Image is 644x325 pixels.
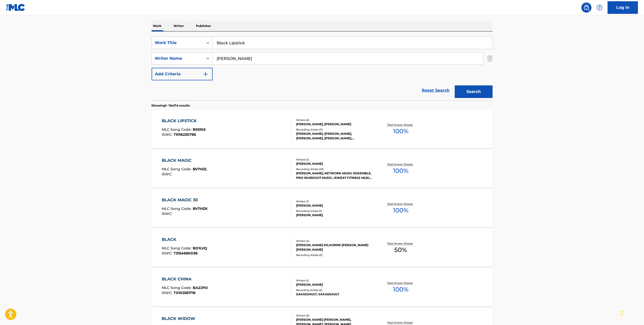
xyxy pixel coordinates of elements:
[393,206,408,215] span: 100 %
[296,167,372,171] div: Recording Artists ( 23 )
[152,150,493,188] a: BLACK MAGICMLC Song Code:BV7HZLISWC:Writers (1)[PERSON_NAME]Recording Artists (23)[PERSON_NAME], ...
[296,171,372,180] div: [PERSON_NAME], NETWORK MUSIC ENSEMBLE, PRO WORKOUT MUSIC, ISWEAT FITNESS MUSIC, PWM PULSE WORKOUT...
[152,37,493,101] form: Search Form
[296,132,372,141] div: [PERSON_NAME], [PERSON_NAME], [PERSON_NAME], [PERSON_NAME], [PERSON_NAME]
[174,290,195,295] span: T0102561716
[597,5,603,11] img: help
[193,167,207,171] span: BV7HZL
[296,128,372,132] div: Recording Artists ( 11 )
[162,118,206,124] div: BLACK LIPSTICK
[162,246,193,250] span: MLC Song Code :
[162,211,174,216] span: ISWC :
[620,306,623,321] div: Drag
[419,85,452,96] a: Reset Search
[583,5,590,11] img: search
[162,206,193,211] span: MLC Song Code :
[387,202,414,206] p: Total Known Shares:
[152,103,190,108] p: Showing 1 - 10 of 14 results
[152,229,493,267] a: BLACKMLC Song Code:BD1LVQISWC:T3154680038Writers (2)[PERSON_NAME] DILHORNE [PERSON_NAME] [PERSON_...
[193,206,208,211] span: BV7HZK
[296,213,372,217] div: [PERSON_NAME]
[455,85,493,98] button: Search
[296,279,372,282] div: Writers ( 1 )
[162,237,207,243] div: BLACK
[162,276,208,282] div: BLACK CHINA
[296,122,372,126] div: [PERSON_NAME], [PERSON_NAME]
[155,55,200,61] div: Writer Name
[296,118,372,122] div: Writers ( 2 )
[387,242,414,245] p: Total Known Shares:
[296,288,372,292] div: Recording Artists ( 2 )
[162,127,193,132] span: MLC Song Code :
[152,68,213,80] button: Add Criteria
[296,282,372,287] div: [PERSON_NAME]
[296,243,372,252] div: [PERSON_NAME] DILHORNE [PERSON_NAME] [PERSON_NAME]
[193,246,207,250] span: BD1LVQ
[387,123,414,127] p: Total Known Shares:
[152,189,493,227] a: BLACK MAGIC 30MLC Song Code:BV7HZKISWC:Writers (1)[PERSON_NAME]Recording Artists (1)[PERSON_NAME]...
[393,166,408,175] span: 100 %
[152,21,163,31] p: Work
[152,269,493,306] a: BLACK CHINAMLC Song Code:BA2JPOISWC:T0102561716Writers (1)[PERSON_NAME]Recording Artists (2)SAXAS...
[193,127,206,132] span: B95105
[172,21,186,31] p: Writer
[595,3,605,13] div: Help
[296,200,372,203] div: Writers ( 1 )
[152,110,493,148] a: BLACK LIPSTICKMLC Song Code:B95105ISWC:T9116230785Writers (2)[PERSON_NAME], [PERSON_NAME]Recordin...
[174,251,198,255] span: T3154680038
[387,321,414,324] p: Total Known Shares:
[387,162,414,166] p: Total Known Shares:
[393,285,408,294] span: 100 %
[394,245,407,254] span: 50 %
[296,314,372,317] div: Writers ( 3 )
[162,285,193,290] span: MLC Song Code :
[155,40,200,46] div: Work Title
[195,21,213,31] p: Publisher
[393,127,408,136] span: 100 %
[296,158,372,161] div: Writers ( 1 )
[174,132,196,137] span: T9116230785
[193,285,208,290] span: BA2JPO
[296,253,372,257] div: Recording Artists ( 0 )
[581,3,592,13] a: Public Search
[619,301,644,325] iframe: Chat Widget
[296,239,372,243] div: Writers ( 2 )
[162,167,193,171] span: MLC Song Code :
[162,132,174,137] span: ISWC :
[387,281,414,285] p: Total Known Shares:
[296,203,372,208] div: [PERSON_NAME]
[296,161,372,166] div: [PERSON_NAME]
[6,4,25,11] img: MLC Logo
[203,71,209,77] img: 9d2ae6d4665cec9f34b9.svg
[162,290,174,295] span: ISWC :
[608,1,638,14] a: Log In
[296,209,372,213] div: Recording Artists ( 1 )
[162,172,174,176] span: ISWC :
[162,251,174,255] span: ISWC :
[487,52,493,65] img: Delete Criterion
[162,316,208,322] div: BLACK WIDOW
[296,292,372,297] div: SAXASSAULT, SAXASSAULT
[162,157,207,164] div: BLACK MAGIC
[162,197,208,203] div: BLACK MAGIC 30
